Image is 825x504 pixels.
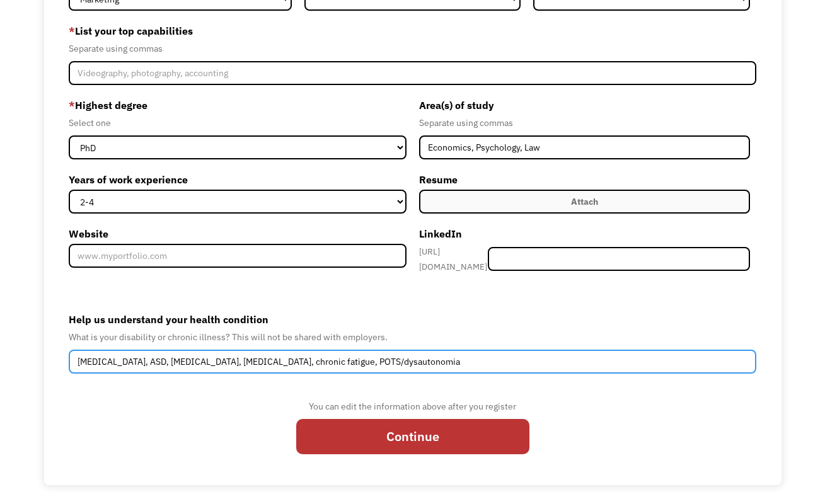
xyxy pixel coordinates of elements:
label: Website [69,224,407,244]
div: Attach [571,194,598,209]
label: List your top capabilities [69,21,756,41]
div: Select one [69,115,407,130]
label: LinkedIn [419,224,751,244]
label: Highest degree [69,95,407,115]
div: You can edit the information above after you register [296,399,529,414]
input: Continue [296,419,529,454]
input: Anthropology, Education [419,135,751,159]
div: Separate using commas [419,115,751,130]
label: Resume [419,169,751,190]
div: Separate using commas [69,41,756,56]
label: Years of work experience [69,169,407,190]
div: [URL][DOMAIN_NAME] [419,244,488,274]
label: Attach [419,190,751,214]
input: Videography, photography, accounting [69,61,756,85]
input: Deafness, Depression, Diabetes [69,350,756,374]
input: www.myportfolio.com [69,244,407,268]
label: Help us understand your health condition [69,309,756,329]
label: Area(s) of study [419,95,751,115]
div: What is your disability or chronic illness? This will not be shared with employers. [69,329,756,345]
